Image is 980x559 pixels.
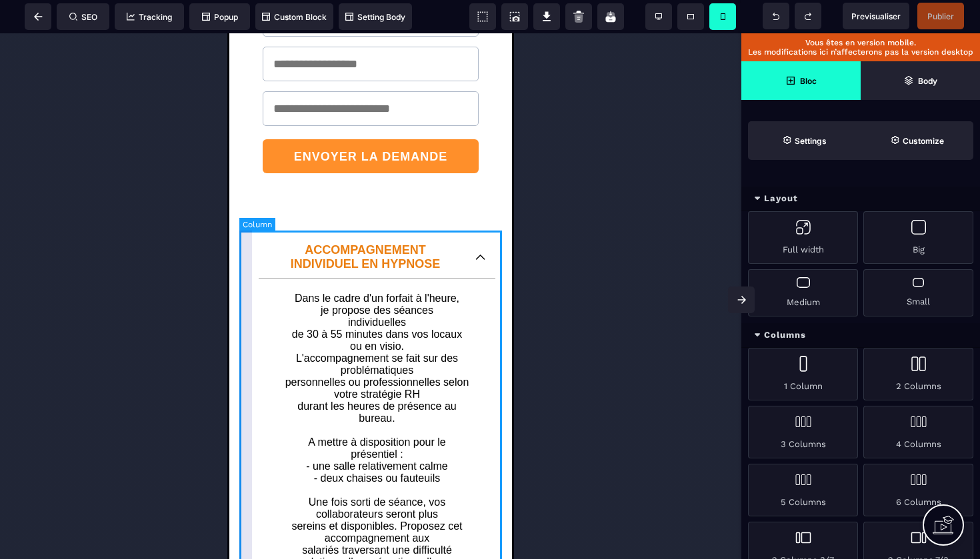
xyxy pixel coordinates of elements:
span: Preview [843,3,909,29]
span: Custom Block [262,12,327,22]
span: Popup [202,12,238,22]
span: Previsualiser [851,11,901,21]
div: 4 Columns [863,406,973,458]
span: Open Style Manager [861,121,973,160]
div: 2 Columns [863,348,973,400]
span: Settings [748,121,861,160]
strong: Settings [795,136,827,146]
span: Open Blocks [741,61,861,100]
button: ENVOYER LA DEMANDE [35,106,251,140]
strong: Bloc [800,76,817,86]
div: Small [863,269,973,316]
div: 3 Columns [748,406,858,458]
p: Vous êtes en version mobile. [748,38,973,47]
div: 1 Column [748,348,858,400]
span: SEO [69,12,97,22]
span: View components [469,3,496,30]
div: Full width [748,211,858,264]
strong: Body [918,76,937,86]
p: Les modifications ici n’affecterons pas la version desktop [748,47,973,57]
div: Columns [741,323,980,348]
div: 5 Columns [748,464,858,516]
span: Setting Body [345,12,405,22]
p: ACCOMPAGNEMENT INDIVIDUEL EN HYPNOSE [41,210,235,238]
div: Layout [741,187,980,211]
div: Big [863,211,973,264]
div: Medium [748,269,858,316]
strong: Customize [903,136,944,146]
span: Publier [927,11,954,21]
div: 6 Columns [863,464,973,516]
span: Screenshot [501,3,528,30]
span: Tracking [127,12,172,22]
span: Open Layer Manager [861,61,980,100]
